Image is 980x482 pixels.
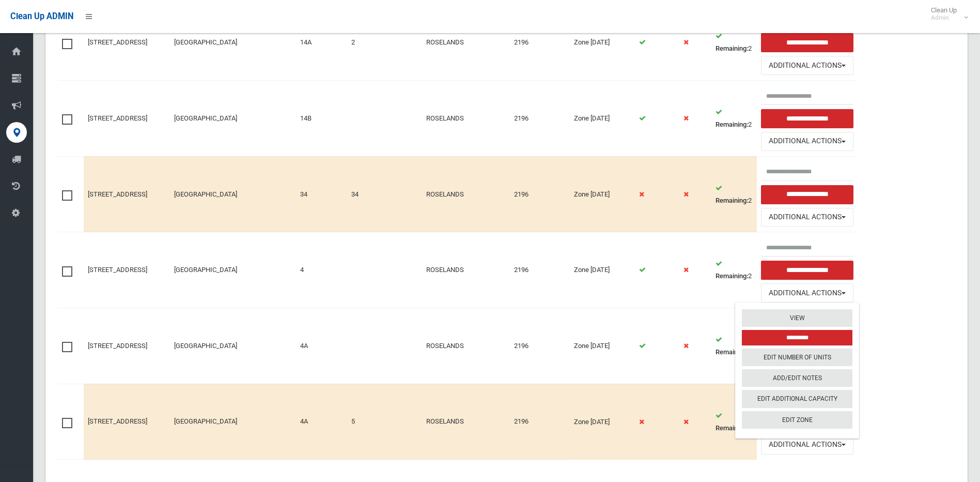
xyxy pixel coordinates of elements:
[510,81,570,157] td: 2196
[715,424,748,432] strong: Remaining:
[347,156,391,232] td: 34
[170,156,296,232] td: [GEOGRAPHIC_DATA]
[422,81,510,157] td: ROSELANDS
[761,56,854,75] button: Additional Actions
[347,384,391,459] td: 5
[510,384,570,459] td: 2196
[715,348,748,356] strong: Remaining:
[170,5,296,81] td: [GEOGRAPHIC_DATA]
[422,232,510,308] td: ROSELANDS
[711,384,756,459] td: 2
[742,390,852,408] a: Edit Additional Capacity
[422,308,510,384] td: ROSELANDS
[570,5,634,81] td: Zone [DATE]
[931,14,957,22] small: Admin
[761,435,854,455] button: Additional Actions
[88,190,147,198] a: [STREET_ADDRESS]
[715,272,748,280] strong: Remaining:
[88,266,147,274] a: [STREET_ADDRESS]
[742,349,852,366] a: Edit Number of Units
[88,417,147,425] a: [STREET_ADDRESS]
[296,384,348,459] td: 4A
[570,384,634,459] td: Zone [DATE]
[510,232,570,308] td: 2196
[510,308,570,384] td: 2196
[715,44,748,52] strong: Remaining:
[711,5,756,81] td: 2
[711,308,756,384] td: 2
[742,370,852,387] a: Add/Edit Notes
[926,6,967,22] span: Clean Up
[170,232,296,308] td: [GEOGRAPHIC_DATA]
[761,283,854,303] button: Additional Actions
[570,81,634,157] td: Zone [DATE]
[296,81,348,157] td: 14B
[510,5,570,81] td: 2196
[296,232,348,308] td: 4
[170,384,296,459] td: [GEOGRAPHIC_DATA]
[510,156,570,232] td: 2196
[296,5,348,81] td: 14A
[296,156,348,232] td: 34
[570,308,634,384] td: Zone [DATE]
[170,308,296,384] td: [GEOGRAPHIC_DATA]
[422,5,510,81] td: ROSELANDS
[711,156,756,232] td: 2
[422,384,510,459] td: ROSELANDS
[761,132,854,151] button: Additional Actions
[711,81,756,157] td: 2
[761,208,854,227] button: Additional Actions
[570,232,634,308] td: Zone [DATE]
[711,232,756,308] td: 2
[296,308,348,384] td: 4A
[742,411,852,429] a: Edit Zone
[742,309,852,327] a: View
[715,197,748,204] strong: Remaining:
[422,156,510,232] td: ROSELANDS
[347,5,391,81] td: 2
[10,11,73,21] span: Clean Up ADMIN
[715,120,748,128] strong: Remaining:
[88,342,147,350] a: [STREET_ADDRESS]
[88,38,147,46] a: [STREET_ADDRESS]
[170,81,296,157] td: [GEOGRAPHIC_DATA]
[570,156,634,232] td: Zone [DATE]
[88,114,147,122] a: [STREET_ADDRESS]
